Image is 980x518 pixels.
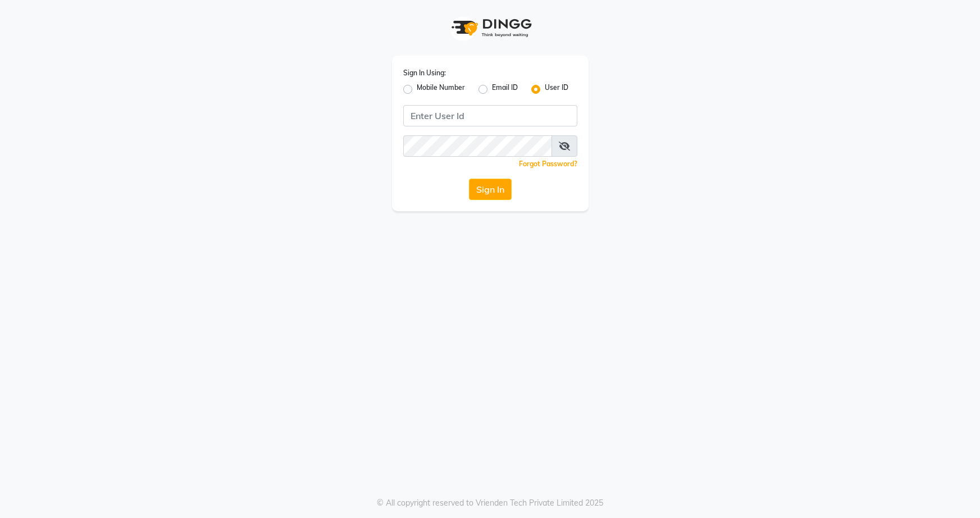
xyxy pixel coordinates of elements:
a: Forgot Password? [519,160,577,168]
input: Username [403,105,577,126]
label: Mobile Number [417,83,465,96]
label: Email ID [492,83,518,96]
input: Username [403,135,552,157]
img: logo1.svg [445,11,535,44]
label: User ID [545,83,568,96]
button: Sign In [469,179,512,200]
label: Sign In Using: [403,68,446,78]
